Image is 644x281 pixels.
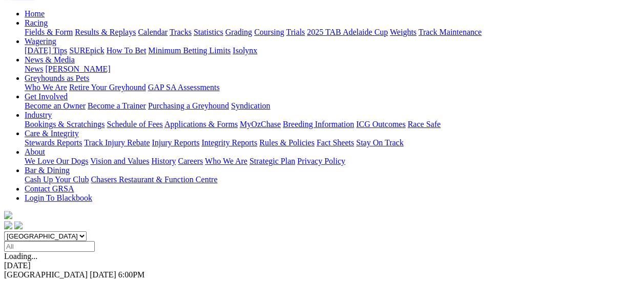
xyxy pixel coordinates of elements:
[201,138,257,147] a: Integrity Reports
[25,138,640,147] div: Care & Integrity
[231,101,270,110] a: Syndication
[148,83,220,92] a: GAP SA Assessments
[25,111,52,119] a: Industry
[107,120,162,128] a: Schedule of Fees
[25,138,82,147] a: Stewards Reports
[4,252,37,261] span: Loading...
[4,211,12,219] img: logo-grsa-white.png
[69,46,104,55] a: SUREpick
[148,46,231,55] a: Minimum Betting Limits
[25,46,640,55] div: Wagering
[286,28,305,36] a: Trials
[164,120,238,128] a: Applications & Forms
[69,83,146,92] a: Retire Your Greyhound
[225,28,252,36] a: Grading
[148,101,229,110] a: Purchasing a Greyhound
[25,83,67,92] a: Who We Are
[205,157,247,165] a: Who We Are
[25,28,640,37] div: Racing
[283,120,354,128] a: Breeding Information
[25,9,45,18] a: Home
[25,37,56,46] a: Wagering
[390,28,417,36] a: Weights
[152,138,199,147] a: Injury Reports
[25,55,75,64] a: News & Media
[25,83,640,92] div: Greyhounds as Pets
[407,120,440,128] a: Race Safe
[170,28,192,36] a: Tracks
[25,46,67,55] a: [DATE] Tips
[90,157,149,165] a: Vision and Values
[25,157,88,165] a: We Love Our Dogs
[25,92,68,101] a: Get Involved
[25,147,45,156] a: About
[25,28,73,36] a: Fields & Form
[118,270,145,279] span: 6:00PM
[307,28,388,36] a: 2025 TAB Adelaide Cup
[25,157,640,166] div: About
[4,241,95,252] input: Select date
[317,138,354,147] a: Fact Sheets
[25,101,86,110] a: Become an Owner
[25,184,74,193] a: Contact GRSA
[194,28,223,36] a: Statistics
[45,64,110,73] a: [PERSON_NAME]
[25,64,640,74] div: News & Media
[25,74,89,82] a: Greyhounds as Pets
[25,175,89,184] a: Cash Up Your Club
[84,138,150,147] a: Track Injury Rebate
[356,120,405,128] a: ICG Outcomes
[25,175,640,184] div: Bar & Dining
[250,157,295,165] a: Strategic Plan
[254,28,284,36] a: Coursing
[356,138,403,147] a: Stay On Track
[25,193,92,202] a: Login To Blackbook
[4,270,88,279] span: [GEOGRAPHIC_DATA]
[25,120,105,128] a: Bookings & Scratchings
[259,138,315,147] a: Rules & Policies
[25,166,70,175] a: Bar & Dining
[419,28,482,36] a: Track Maintenance
[90,270,116,279] span: [DATE]
[91,175,217,184] a: Chasers Restaurant & Function Centre
[25,64,43,73] a: News
[107,46,147,55] a: How To Bet
[178,157,203,165] a: Careers
[138,28,168,36] a: Calendar
[25,18,48,27] a: Racing
[297,157,345,165] a: Privacy Policy
[14,221,23,229] img: twitter.svg
[75,28,136,36] a: Results & Replays
[4,221,12,229] img: facebook.svg
[233,46,257,55] a: Isolynx
[88,101,146,110] a: Become a Trainer
[25,129,79,138] a: Care & Integrity
[25,120,640,129] div: Industry
[240,120,281,128] a: MyOzChase
[4,261,640,270] div: [DATE]
[151,157,176,165] a: History
[25,101,640,111] div: Get Involved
